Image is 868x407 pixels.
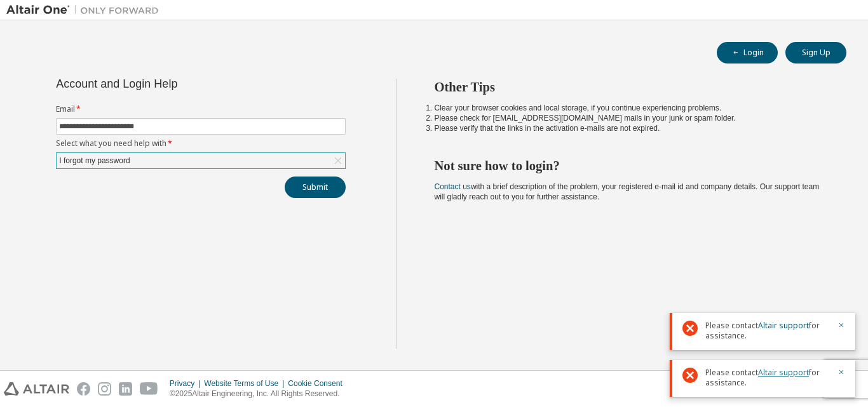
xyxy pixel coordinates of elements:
[57,154,132,168] div: I forgot my password
[435,79,824,95] h2: Other Tips
[170,389,350,399] p: © 2025 Altair Engineering, Inc. All Rights Reserved.
[56,104,346,114] label: Email
[717,42,778,63] button: Login
[4,382,69,396] img: altair_logo.svg
[785,42,846,63] button: Sign Up
[435,113,824,123] li: Please check for [EMAIL_ADDRESS][DOMAIN_NAME] mails in your junk or spam folder.
[77,382,90,396] img: facebook.svg
[98,382,111,396] img: instagram.svg
[435,123,824,133] li: Please verify that the links in the activation e-mails are not expired.
[140,382,158,396] img: youtube.svg
[435,182,820,201] span: with a brief description of the problem, your registered e-mail id and company details. Our suppo...
[170,378,204,389] div: Privacy
[57,153,345,168] div: I forgot my password
[119,382,132,396] img: linkedin.svg
[705,368,830,388] span: Please contact for assistance.
[705,321,830,341] span: Please contact for assistance.
[435,103,824,113] li: Clear your browser cookies and local storage, if you continue experiencing problems.
[435,182,471,191] a: Contact us
[204,378,288,389] div: Website Terms of Use
[56,79,288,89] div: Account and Login Help
[6,4,165,17] img: Altair One
[758,320,809,331] a: Altair support
[288,378,349,389] div: Cookie Consent
[56,138,346,149] label: Select what you need help with
[435,157,824,174] h2: Not sure how to login?
[758,367,809,378] a: Altair support
[285,177,346,198] button: Submit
